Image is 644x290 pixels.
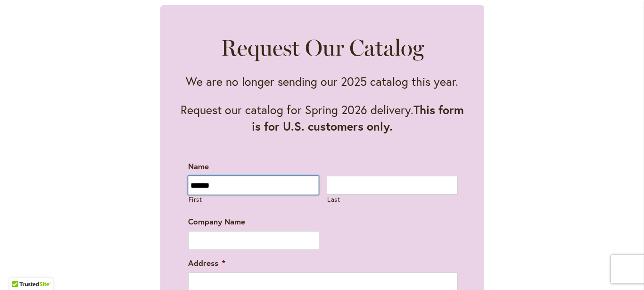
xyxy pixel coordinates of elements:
[252,102,464,134] strong: This form is for U.S. customers only.
[188,161,209,172] label: Name
[327,195,458,204] label: Last
[186,73,458,90] p: We are no longer sending our 2025 catalog this year.
[221,33,424,62] h2: Request Our Catalog
[179,101,465,135] p: Request our catalog for Spring 2026 delivery.
[189,195,319,204] label: First
[188,216,245,227] label: Company Name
